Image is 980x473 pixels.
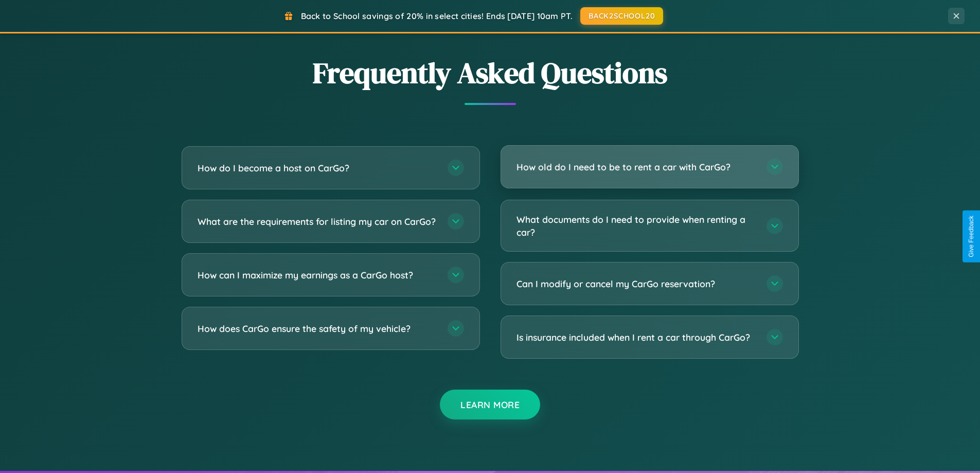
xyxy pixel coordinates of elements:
h3: Can I modify or cancel my CarGo reservation? [516,277,756,290]
span: Back to School savings of 20% in select cities! Ends [DATE] 10am PT. [301,11,573,21]
h3: How old do I need to be to rent a car with CarGo? [516,161,756,173]
h3: What are the requirements for listing my car on CarGo? [198,215,437,228]
h3: How do I become a host on CarGo? [198,162,437,174]
button: BACK2SCHOOL20 [580,7,663,25]
h3: What documents do I need to provide when renting a car? [516,213,756,238]
h2: Frequently Asked Questions [182,53,799,93]
h3: Is insurance included when I rent a car through CarGo? [516,331,756,344]
button: Learn More [440,390,540,419]
div: Give Feedback [968,216,975,257]
h3: How can I maximize my earnings as a CarGo host? [198,269,437,282]
h3: How does CarGo ensure the safety of my vehicle? [198,322,437,335]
